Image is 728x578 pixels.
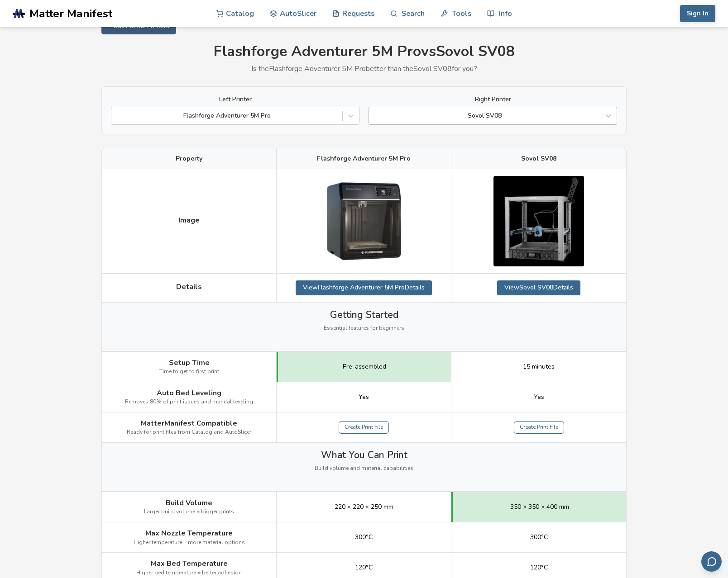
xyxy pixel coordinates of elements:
span: Ready for print files from Catalog and AutoSlicer [127,429,251,436]
span: Details [176,283,202,291]
span: Larger build volume = bigger prints [144,509,234,515]
span: 300°C [530,534,548,541]
span: 120°C [355,564,373,571]
input: Flashforge Adventurer 5M Pro [116,112,118,119]
span: Max Nozzle Temperature [145,529,233,537]
span: Essential features for beginners [324,325,404,332]
span: Yes [534,393,544,401]
img: Sovol SV08 [493,176,584,266]
a: Create Print File [514,421,564,434]
span: 120°C [530,564,548,571]
span: Higher temperature = more material options [134,540,245,546]
span: Removes 80% of print issues and manual leveling [125,399,253,405]
span: Matter Manifest [29,7,112,20]
input: Sovol SV08 [374,112,375,119]
span: Auto Bed Leveling [157,389,221,397]
span: Image [178,216,200,224]
button: Sign In [680,5,715,22]
span: Sovol SV08 [521,155,556,162]
span: Getting Started [330,309,398,320]
label: Left Printer [111,96,359,103]
a: ViewSovol SV08Details [497,280,580,295]
img: Flashforge Adventurer 5M Pro [319,176,409,266]
span: Time to get to first print [159,369,219,375]
span: 15 minutes [523,363,555,370]
span: Build volume and material capabilities [315,465,413,472]
span: Yes [359,393,369,401]
a: ViewFlashforge Adventurer 5M ProDetails [296,280,432,295]
span: 350 × 350 × 400 mm [510,503,569,511]
span: Max Bed Temperature [151,559,228,568]
a: Create Print File [339,421,389,434]
h1: Flashforge Adventurer 5M Pro vs Sovol SV08 [101,43,627,60]
span: MatterManifest Compatible [141,419,237,427]
span: Pre-assembled [343,363,386,370]
button: Send feedback via email [701,551,722,572]
span: What You Can Print [321,450,407,460]
span: Property [176,155,202,162]
span: Higher bed temperature = better adhesion [136,570,242,576]
span: Setup Time [169,359,210,367]
p: Is the Flashforge Adventurer 5M Pro better than the Sovol SV08 for you? [101,65,627,73]
span: Flashforge Adventurer 5M Pro [317,155,411,162]
span: 300°C [355,534,373,541]
span: Build Volume [166,499,212,507]
label: Right Printer [369,96,617,103]
span: 220 × 220 × 250 mm [335,503,393,511]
